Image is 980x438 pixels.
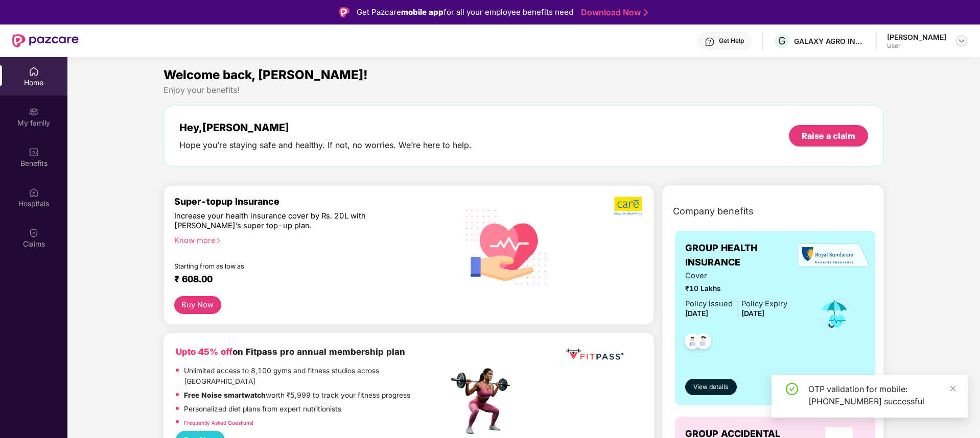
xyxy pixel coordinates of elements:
div: User [887,42,946,50]
button: Buy Now [174,296,221,314]
img: svg+xml;base64,PHN2ZyBpZD0iSG9zcGl0YWxzIiB4bWxucz0iaHR0cDovL3d3dy53My5vcmcvMjAwMC9zdmciIHdpZHRoPS... [29,187,39,198]
img: New Pazcare Logo [12,34,79,47]
img: Stroke [644,7,648,18]
div: ₹ 608.00 [174,274,438,286]
div: GALAXY AGRO INDUSTRIES PRIVATE LIMITED [794,36,866,46]
img: icon [818,297,851,331]
img: fppp.png [564,345,625,364]
div: Starting from as low as [174,262,405,270]
b: on Fitpass pro annual membership plan [176,347,405,357]
div: Policy issued [685,298,733,310]
div: Get Pazcare for all your employee benefits need [357,6,573,18]
span: Cover [685,270,787,282]
img: svg+xml;base64,PHN2ZyBpZD0iQ2xhaW0iIHhtbG5zPSJodHRwOi8vd3d3LnczLm9yZy8yMDAwL3N2ZyIgd2lkdGg9IjIwIi... [29,228,39,238]
img: svg+xml;base64,PHN2ZyBpZD0iSG9tZSIgeG1sbnM9Imh0dHA6Ly93d3cudzMub3JnLzIwMDAvc3ZnIiB3aWR0aD0iMjAiIG... [29,66,39,77]
span: [DATE] [741,309,764,318]
span: Company benefits [673,204,754,218]
p: Personalized diet plans from expert nutritionists [184,404,341,415]
div: Know more [174,236,442,243]
span: [DATE] [685,309,708,318]
div: Raise a claim [802,130,855,141]
div: Super-topup Insurance [174,196,448,207]
img: svg+xml;base64,PHN2ZyB4bWxucz0iaHR0cDovL3d3dy53My5vcmcvMjAwMC9zdmciIHdpZHRoPSI0OC45NDMiIGhlaWdodD... [680,330,705,355]
img: svg+xml;base64,PHN2ZyBpZD0iRHJvcGRvd24tMzJ4MzIiIHhtbG5zPSJodHRwOi8vd3d3LnczLm9yZy8yMDAwL3N2ZyIgd2... [958,37,966,45]
img: svg+xml;base64,PHN2ZyBpZD0iQmVuZWZpdHMiIHhtbG5zPSJodHRwOi8vd3d3LnczLm9yZy8yMDAwL3N2ZyIgd2lkdGg9Ij... [29,147,39,157]
span: ₹10 Lakhs [685,283,787,295]
div: Hope you’re staying safe and healthy. If not, no worries. We’re here to help. [179,140,472,151]
div: Hey, [PERSON_NAME] [179,121,472,134]
strong: mobile app [401,7,444,17]
span: right [216,238,221,244]
img: Logo [339,7,349,17]
a: Download Now [581,7,645,18]
span: close [949,385,956,392]
div: Policy Expiry [741,298,787,310]
b: Upto 45% off [176,347,232,357]
p: worth ₹5,999 to track your fitness progress [184,390,410,401]
img: insurerLogo [799,243,870,268]
div: Increase your health insurance cover by Rs. 20L with [PERSON_NAME]’s super top-up plan. [174,211,404,231]
div: Enjoy your benefits! [164,85,884,95]
img: svg+xml;base64,PHN2ZyB4bWxucz0iaHR0cDovL3d3dy53My5vcmcvMjAwMC9zdmciIHdpZHRoPSI0OC45NDMiIGhlaWdodD... [691,330,716,355]
div: [PERSON_NAME] [887,32,946,42]
img: svg+xml;base64,PHN2ZyB3aWR0aD0iMjAiIGhlaWdodD0iMjAiIHZpZXdCb3g9IjAgMCAyMCAyMCIgZmlsbD0ibm9uZSIgeG... [29,107,39,117]
span: View details [693,382,728,392]
img: fpp.png [448,366,519,437]
img: svg+xml;base64,PHN2ZyBpZD0iSGVscC0zMngzMiIgeG1sbnM9Imh0dHA6Ly93d3cudzMub3JnLzIwMDAvc3ZnIiB3aWR0aD... [705,37,715,47]
strong: Free Noise smartwatch [184,391,266,399]
div: Get Help [719,37,744,45]
button: View details [685,379,737,395]
img: svg+xml;base64,PHN2ZyB4bWxucz0iaHR0cDovL3d3dy53My5vcmcvMjAwMC9zdmciIHhtbG5zOnhsaW5rPSJodHRwOi8vd3... [457,197,555,296]
div: OTP validation for mobile: [PHONE_NUMBER] successful [808,383,955,407]
img: b5dec4f62d2307b9de63beb79f102df3.png [614,196,643,215]
p: Unlimited access to 8,100 gyms and fitness studios across [GEOGRAPHIC_DATA] [184,366,448,387]
span: GROUP HEALTH INSURANCE [685,241,804,270]
a: Frequently Asked Questions! [184,420,253,426]
span: G [778,35,786,47]
span: Welcome back, [PERSON_NAME]! [164,67,368,82]
span: check-circle [786,383,798,395]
